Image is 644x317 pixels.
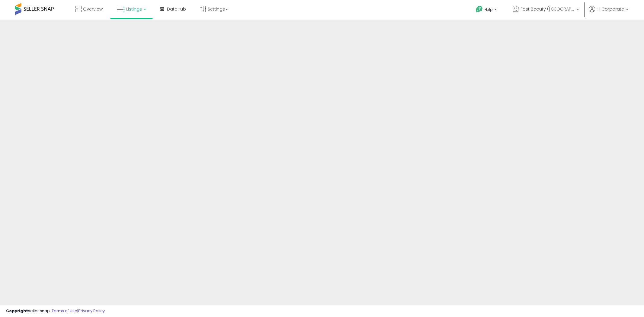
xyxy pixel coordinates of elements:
span: Overview [83,6,103,12]
span: Fast Beauty ([GEOGRAPHIC_DATA]) [521,6,575,12]
span: Help [485,7,493,12]
i: Get Help [476,5,483,13]
span: Listings [126,6,142,12]
a: Help [471,1,503,20]
span: DataHub [167,6,186,12]
span: Hi Corporate [597,6,624,12]
a: Hi Corporate [589,6,628,20]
